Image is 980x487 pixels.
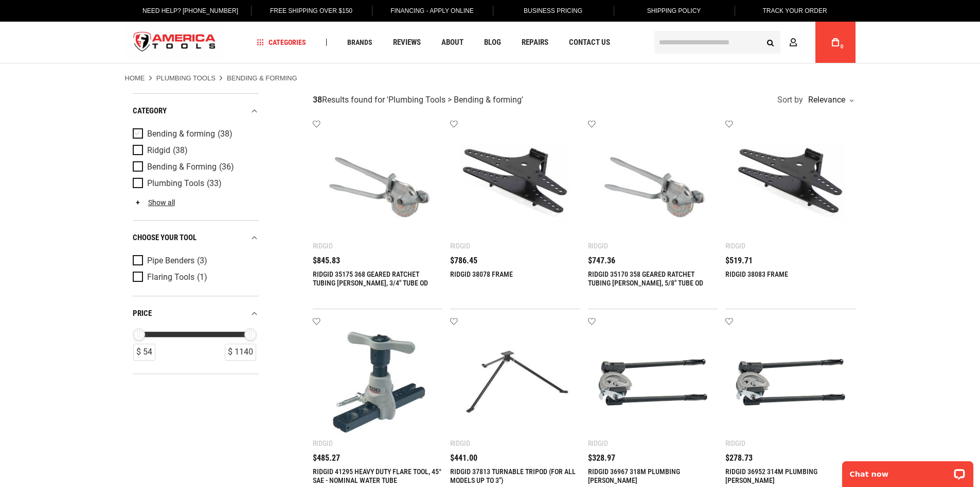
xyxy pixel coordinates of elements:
[437,36,468,49] a: About
[598,327,708,437] img: RIDGID 36967 318M PLUMBING BENDER
[347,39,372,46] span: Brands
[343,36,377,49] a: Brands
[388,95,522,105] span: Plumbing Tools > Bending & forming
[736,327,845,437] img: RIDGID 36952 314M PLUMBING BENDER
[133,93,259,374] div: Product Filters
[479,36,506,49] a: Blog
[564,36,615,49] a: Contact Us
[313,467,441,484] a: RIDGID 41295 HEAVY DUTY FLARE TOOL, 45° SAE - NOMINAL WATER TUBE
[725,467,817,484] a: RIDGID 36952 314M PLUMBING [PERSON_NAME]
[588,270,703,287] a: RIDGID 35170 358 GEARED RATCHET TUBING [PERSON_NAME], 5/8" TUBE OD
[323,130,433,240] img: RIDGID 35175 368 GEARED RATCHET TUBING BENDER, 3/4
[133,272,256,283] a: Flaring Tools (1)
[133,344,155,361] div: $ 54
[484,39,501,46] span: Blog
[517,36,553,49] a: Repairs
[588,454,615,462] span: $328.97
[133,104,259,118] div: category
[450,242,470,250] div: Ridgid
[156,74,216,83] a: Plumbing Tools
[313,270,428,287] a: RIDGID 35175 368 GEARED RATCHET TUBING [PERSON_NAME], 3/4" TUBE OD
[125,74,145,83] a: Home
[133,145,256,156] a: Ridgid (38)
[460,327,570,437] img: RIDGID 37813 TURNABLE TRIPOD (FOR ALL MODELS UP TO 3
[133,307,259,321] div: price
[588,242,608,250] div: Ridgid
[147,256,194,265] span: Pipe Benders
[133,128,256,140] a: Bending & forming (38)
[725,242,745,250] div: Ridgid
[598,130,708,240] img: RIDGID 35170 358 GEARED RATCHET TUBING BENDER, 5/8
[147,273,194,282] span: Flaring Tools
[725,257,753,265] span: $519.71
[588,467,680,484] a: RIDGID 36967 318M PLUMBING [PERSON_NAME]
[647,7,701,14] span: Shipping Policy
[313,95,523,106] div: Results found for ' '
[207,179,222,188] span: (33)
[219,163,234,172] span: (36)
[313,257,340,265] span: $845.83
[133,178,256,189] a: Plumbing Tools (33)
[227,74,297,82] strong: Bending & forming
[147,179,204,188] span: Plumbing Tools
[125,23,225,62] a: store logo
[313,454,340,462] span: $485.27
[569,39,610,46] span: Contact Us
[323,327,433,437] img: RIDGID 41295 HEAVY DUTY FLARE TOOL, 45° SAE - NOMINAL WATER TUBE
[725,454,753,462] span: $278.73
[252,36,311,49] a: Categories
[450,467,576,484] a: RIDGID 37813 TURNABLE TRIPOD (FOR ALL MODELS UP TO 3")
[257,39,306,46] span: Categories
[133,231,259,245] div: Choose Your Tool
[225,344,256,361] div: $ 1140
[173,146,188,155] span: (38)
[725,439,745,447] div: Ridgid
[806,96,853,104] div: Relevance
[460,130,570,240] img: RIDGID 38078 FRAME
[133,161,256,173] a: Bending & Forming (36)
[313,242,333,250] div: Ridgid
[125,23,225,62] img: America Tools
[133,255,256,266] a: Pipe Benders (3)
[841,44,844,49] span: 0
[450,257,477,265] span: $786.45
[388,36,425,49] a: Reviews
[588,257,615,265] span: $747.36
[313,439,333,447] div: Ridgid
[393,39,421,46] span: Reviews
[313,95,322,105] strong: 38
[835,455,980,487] iframe: LiveChat chat widget
[826,22,845,63] a: 0
[133,198,175,207] a: Show all
[450,270,513,278] a: RIDGID 38078 FRAME
[588,439,608,447] div: Ridgid
[197,273,207,282] span: (1)
[450,454,477,462] span: $441.00
[197,257,207,265] span: (3)
[147,146,170,155] span: Ridgid
[522,39,548,46] span: Repairs
[777,96,803,104] span: Sort by
[725,270,788,278] a: RIDGID 38083 FRAME
[450,439,470,447] div: Ridgid
[761,32,780,52] button: Search
[147,162,217,172] span: Bending & Forming
[441,39,464,46] span: About
[736,130,845,240] img: RIDGID 38083 FRAME
[218,130,233,139] span: (38)
[147,129,215,139] span: Bending & forming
